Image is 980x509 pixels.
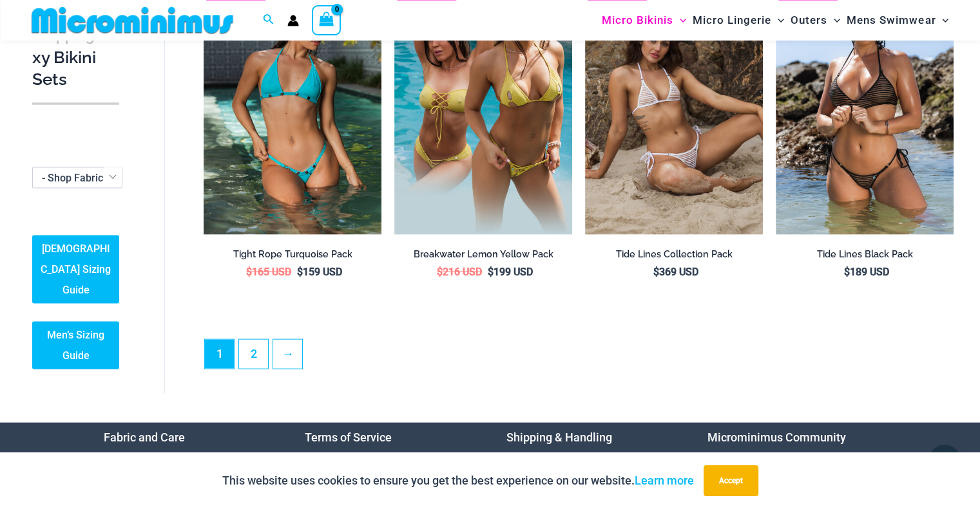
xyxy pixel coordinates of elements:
[42,172,128,184] span: - Shop Fabric Type
[689,4,787,37] a: Micro LingerieMenu ToggleMenu Toggle
[26,6,238,35] img: MM SHOP LOGO FLAT
[585,248,763,261] h2: Tide Lines Collection Pack
[205,340,234,369] span: Page 1
[635,474,694,487] a: Learn more
[305,430,392,444] a: Terms of Service
[297,266,342,278] bdi: 159 USD
[437,266,443,278] span: $
[673,4,686,37] span: Menu Toggle
[844,266,850,278] span: $
[827,4,840,37] span: Menu Toggle
[843,4,952,37] a: Mens SwimwearMenu ToggleMenu Toggle
[776,248,954,261] h2: Tide Lines Black Pack
[239,340,268,369] a: Page 2
[33,168,122,188] span: - Shop Fabric Type
[32,322,119,369] a: Men’s Sizing Guide
[488,266,533,278] bdi: 199 USD
[222,471,694,490] p: This website uses cookies to ensure you get the best experience on our website.
[585,248,763,265] a: Tide Lines Collection Pack
[844,266,889,278] bdi: 189 USD
[653,266,698,278] bdi: 369 USD
[297,266,303,278] span: $
[263,12,274,28] a: Search icon link
[32,24,119,90] h3: Sexy Bikini Sets
[597,2,954,39] nav: Site Navigation
[707,430,846,444] a: Microminimus Community
[32,167,122,189] span: - Shop Fabric Type
[204,248,381,261] h2: Tight Rope Turquoise Pack
[936,4,948,37] span: Menu Toggle
[776,248,954,265] a: Tide Lines Black Pack
[287,15,299,26] a: Account icon link
[693,4,771,37] span: Micro Lingerie
[246,266,252,278] span: $
[437,266,482,278] bdi: 216 USD
[787,4,843,37] a: OutersMenu ToggleMenu Toggle
[394,248,572,261] h2: Breakwater Lemon Yellow Pack
[312,5,341,35] a: View Shopping Cart, empty
[847,4,936,37] span: Mens Swimwear
[32,236,119,304] a: [DEMOGRAPHIC_DATA] Sizing Guide
[653,266,659,278] span: $
[104,430,185,444] a: Fabric and Care
[771,4,784,37] span: Menu Toggle
[246,266,291,278] bdi: 165 USD
[273,340,302,369] a: →
[602,4,673,37] span: Micro Bikinis
[488,266,494,278] span: $
[204,339,954,376] nav: Product Pagination
[791,4,827,37] span: Outers
[204,248,381,265] a: Tight Rope Turquoise Pack
[704,465,758,496] button: Accept
[394,248,572,265] a: Breakwater Lemon Yellow Pack
[506,430,612,444] a: Shipping & Handling
[599,4,689,37] a: Micro BikinisMenu ToggleMenu Toggle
